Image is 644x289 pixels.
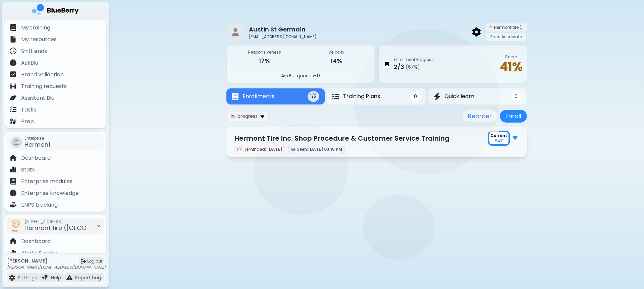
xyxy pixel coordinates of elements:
[237,147,242,152] img: email
[10,220,22,232] img: company thumbnail
[327,88,426,105] button: Training PlansTraining Plans0
[494,25,524,30] span: Hermont tire ([GEOGRAPHIC_DATA])
[7,258,106,264] p: [PERSON_NAME]
[332,93,339,100] img: Training Plans
[10,94,16,101] img: file icon
[21,47,47,55] p: Shift ends
[10,36,16,43] img: file icon
[21,94,54,102] p: Assistant Blu
[10,166,16,173] img: file icon
[21,71,64,79] p: Brand validation
[87,259,102,264] span: Log out
[21,189,79,197] p: Enterprise knowledge
[406,64,420,70] span: ( 67 %)
[444,92,474,100] span: Quick learn
[343,92,380,100] span: Training Plans
[21,59,38,67] p: AskBlu
[226,88,325,104] button: EnrollmentsEnrollments1/3
[21,106,36,114] p: Tasks
[394,62,404,72] p: 2 / 3
[414,93,417,99] span: 0
[308,146,342,152] span: [DATE] 03:18 PM
[10,118,16,125] img: file icon
[486,33,526,41] div: Parts Associate
[51,275,61,281] p: Help
[66,275,72,281] img: file icon
[10,249,16,256] img: file icon
[21,35,57,44] p: My resources
[267,146,282,152] span: [DATE]
[394,57,434,62] p: Enrollment Progress
[10,48,16,54] img: file icon
[500,60,523,74] p: 41 %
[303,50,370,55] p: Velocity
[24,224,134,232] span: Hermont tire ([GEOGRAPHIC_DATA])
[24,136,51,141] span: Enterprise
[10,106,16,113] img: file icon
[21,82,67,90] p: Training requests
[500,110,527,123] button: Enroll
[232,93,238,100] img: Enrollments
[42,275,48,281] img: file icon
[500,54,523,60] p: Score
[249,25,311,34] p: Austin St Germain
[24,219,92,224] span: [STREET_ADDRESS]
[10,83,16,89] img: file icon
[231,50,299,55] p: Responsiveness
[385,62,389,67] img: Enrollment Progress
[24,140,51,149] span: Hermont
[21,201,58,209] p: ENPS tracking
[10,178,16,185] img: file icon
[317,72,320,79] span: 0
[490,133,507,138] p: Current
[489,25,493,29] img: company thumbnail
[7,265,106,270] p: [PERSON_NAME][EMAIL_ADDRESS][DOMAIN_NAME]
[291,147,296,151] img: viewed
[495,138,503,144] p: 84 %
[21,118,34,126] p: Prep
[18,275,37,281] p: Settings
[21,24,50,32] p: My training
[297,147,342,152] span: Seen:
[10,238,16,244] img: file icon
[10,71,16,78] img: file icon
[428,88,527,104] button: Quick learnQuick learn0
[434,93,440,100] img: Quick learn
[10,201,16,208] img: file icon
[244,146,266,152] span: Reminded:
[81,259,86,264] img: logout
[303,56,370,66] p: 14%
[260,113,264,119] img: dropdown
[10,59,16,66] img: file icon
[10,154,16,161] img: file icon
[21,154,51,162] p: Dashboard
[75,275,101,281] p: Report bug
[10,24,16,31] img: file icon
[234,133,449,143] p: Hermont Tire Inc. Shop Procedure & Customer Service Training
[9,275,15,281] img: file icon
[472,27,481,36] img: back arrow
[310,93,317,99] span: 1/3
[463,110,497,122] button: Reorder
[231,56,299,66] p: 17%
[515,93,518,99] span: 0
[10,190,16,196] img: file icon
[231,73,370,79] p: -
[243,92,274,100] span: Enrollments
[21,166,35,174] p: Stats
[281,72,314,79] span: AskBlu queries
[231,113,258,119] span: In-progress
[32,4,79,18] img: company logo
[513,133,518,142] img: file icon
[21,237,51,245] p: Dashboard
[249,34,317,40] p: [EMAIL_ADDRESS][DOMAIN_NAME]
[21,177,72,186] p: Enterprise modules
[226,23,245,41] img: restaurant
[21,249,57,257] p: Alerts & stats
